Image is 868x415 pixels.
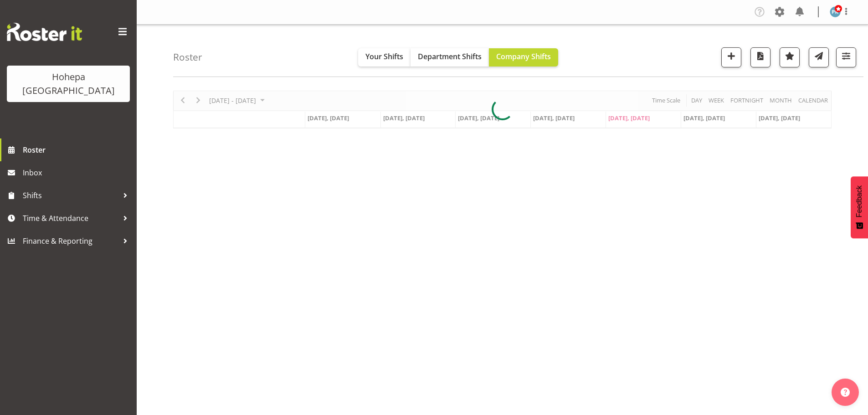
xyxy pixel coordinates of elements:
span: Finance & Reporting [23,234,118,248]
span: Feedback [855,185,863,217]
span: Inbox [23,166,132,179]
button: Send a list of all shifts for the selected filtered period to all rostered employees. [809,47,829,67]
span: Your Shifts [365,51,403,61]
button: Feedback - Show survey [851,176,868,238]
h4: Roster [173,52,202,62]
span: Shifts [23,189,118,202]
div: Hohepa [GEOGRAPHIC_DATA] [16,70,121,97]
button: Department Shifts [411,48,489,67]
button: Add a new shift [721,47,741,67]
button: Filter Shifts [836,47,856,67]
img: help-xxl-2.png [841,388,850,397]
img: poonam-kade5940.jpg [830,6,841,17]
button: Highlight an important date within the roster. [780,47,800,67]
button: Your Shifts [358,48,411,67]
span: Company Shifts [496,51,551,61]
button: Download a PDF of the roster according to the set date range. [750,47,770,67]
img: Rosterit website logo [7,23,82,41]
span: Time & Attendance [23,211,118,225]
span: Department Shifts [418,51,482,61]
span: Roster [23,143,132,157]
button: Company Shifts [489,48,558,67]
